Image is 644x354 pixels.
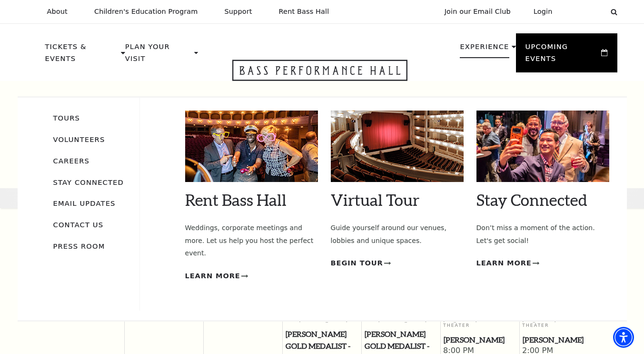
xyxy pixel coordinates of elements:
p: Weddings, corporate meetings and more. Let us help you host the perfect event. [185,222,318,260]
span: Learn More [476,257,532,269]
p: Experience [460,41,509,58]
p: About [47,8,68,16]
a: Press Room [53,242,105,250]
a: Begin Tour [331,257,391,269]
a: Stay Connected [53,178,124,186]
a: Virtual Tour [331,190,419,209]
img: Virtual Tour [331,111,464,182]
p: Don’t miss a moment of the action. Let's get social! [476,222,609,247]
img: Stay Connected [476,111,609,182]
a: Volunteers [53,135,105,143]
a: Learn More Stay Connected [476,257,539,269]
p: Tickets & Events [45,41,119,70]
p: Children's Education Program [94,8,198,16]
a: Careers [53,157,90,165]
select: Select: [568,7,602,16]
a: Open this option [198,60,442,96]
span: Begin Tour [331,257,383,269]
img: Rent Bass Hall [185,111,318,182]
p: Rent Bass Hall [279,8,329,16]
span: Learn More [185,270,240,282]
p: Upcoming Events [525,41,599,70]
div: Accessibility Menu [613,327,634,348]
a: Learn More Rent Bass Hall [185,270,248,282]
a: Rent Bass Hall [185,190,287,209]
span: [PERSON_NAME] [523,334,596,346]
a: Tours [53,114,80,122]
a: Email Updates [53,199,116,207]
a: Stay Connected [476,190,587,209]
p: Guide yourself around our venues, lobbies and unique spaces. [331,222,464,247]
a: Contact Us [53,221,104,229]
p: Plan Your Visit [125,41,192,70]
span: [PERSON_NAME] [444,334,517,346]
p: Support [225,8,252,16]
